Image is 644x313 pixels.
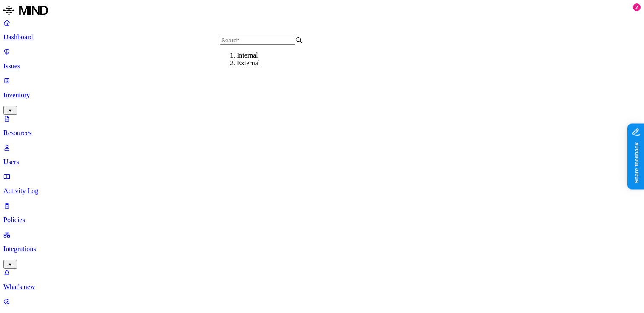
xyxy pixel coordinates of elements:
a: Users [3,144,641,166]
div: External [237,59,320,67]
p: Integrations [3,245,641,253]
a: What's new [3,269,641,291]
p: Dashboard [3,33,641,41]
a: Policies [3,202,641,224]
a: MIND [3,3,641,19]
p: Users [3,158,641,166]
div: Internal [237,52,320,59]
a: Resources [3,115,641,137]
p: Resources [3,129,641,137]
a: Integrations [3,231,641,267]
p: Issues [3,62,641,70]
img: MIND [3,3,48,17]
a: Activity Log [3,173,641,195]
a: Inventory [3,77,641,113]
input: Search [220,36,295,45]
p: What's new [3,283,641,291]
p: Policies [3,216,641,224]
p: Inventory [3,91,641,99]
a: Issues [3,48,641,70]
a: Dashboard [3,19,641,41]
p: Activity Log [3,187,641,195]
div: 2 [633,3,641,11]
